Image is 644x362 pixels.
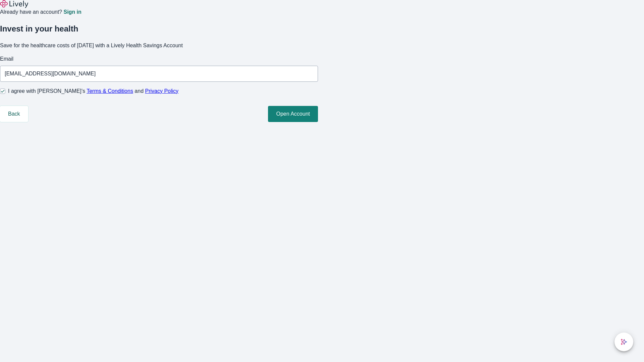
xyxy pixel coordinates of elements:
a: Privacy Policy [145,88,179,94]
span: I agree with [PERSON_NAME]’s and [8,87,178,95]
svg: Lively AI Assistant [621,339,627,345]
button: chat [614,333,633,351]
a: Sign in [63,9,81,15]
a: Terms & Conditions [87,88,133,94]
button: Open Account [268,106,318,122]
